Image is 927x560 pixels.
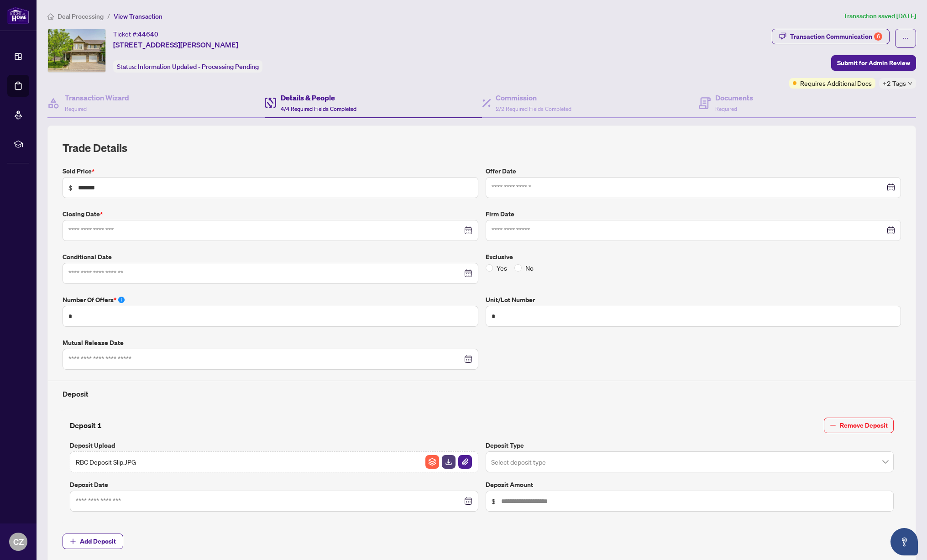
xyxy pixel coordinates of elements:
[486,295,901,305] label: Unit/Lot Number
[48,29,105,72] img: IMG-X12275033_1.jpg
[63,209,478,219] label: Closing Date
[47,13,54,20] span: home
[883,78,906,89] span: +2 Tags
[486,252,901,262] label: Exclusive
[790,29,882,44] div: Transaction Communication
[425,455,440,469] button: File Archive
[118,297,125,303] span: info-circle
[113,39,238,50] span: [STREET_ADDRESS][PERSON_NAME]
[441,455,456,469] button: File Download
[493,263,511,273] span: Yes
[70,480,478,490] label: Deposit Date
[874,32,882,41] div: 6
[107,11,110,21] li: /
[486,480,894,490] label: Deposit Amount
[843,11,916,21] article: Transaction saved [DATE]
[63,338,478,348] label: Mutual Release Date
[890,528,918,555] button: Open asap
[63,252,478,262] label: Conditional Date
[715,105,737,112] span: Required
[68,183,73,193] span: $
[113,29,158,39] div: Ticket #:
[492,496,496,506] span: $
[824,418,894,433] button: Remove Deposit
[7,7,29,24] img: logo
[63,534,123,549] button: Add Deposit
[831,55,916,71] button: Submit for Admin Review
[113,60,262,73] div: Status:
[65,92,129,103] h4: Transaction Wizard
[522,263,537,273] span: No
[442,455,456,469] img: File Download
[902,35,909,42] span: ellipsis
[114,12,162,21] span: View Transaction
[496,105,571,112] span: 2/2 Required Fields Completed
[486,209,901,219] label: Firm Date
[496,92,571,103] h4: Commission
[837,56,910,70] span: Submit for Admin Review
[76,457,136,467] span: RBC Deposit Slip.JPG
[425,455,439,469] img: File Archive
[63,166,478,176] label: Sold Price
[138,30,158,38] span: 44640
[281,105,356,112] span: 4/4 Required Fields Completed
[13,535,24,548] span: CZ
[80,534,116,549] span: Add Deposit
[840,418,888,433] span: Remove Deposit
[486,440,894,450] label: Deposit Type
[70,451,478,472] span: RBC Deposit Slip.JPGFile ArchiveFile DownloadFile Attachement
[908,81,912,86] span: down
[800,78,872,88] span: Requires Additional Docs
[70,440,478,450] label: Deposit Upload
[70,538,76,544] span: plus
[65,105,87,112] span: Required
[486,166,901,176] label: Offer Date
[281,92,356,103] h4: Details & People
[830,422,836,429] span: minus
[63,388,901,399] h4: Deposit
[63,295,478,305] label: Number of offers
[70,420,102,431] h4: Deposit 1
[58,12,104,21] span: Deal Processing
[458,455,472,469] button: File Attachement
[138,63,259,71] span: Information Updated - Processing Pending
[772,29,890,44] button: Transaction Communication6
[458,455,472,469] img: File Attachement
[63,141,901,155] h2: Trade Details
[715,92,753,103] h4: Documents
